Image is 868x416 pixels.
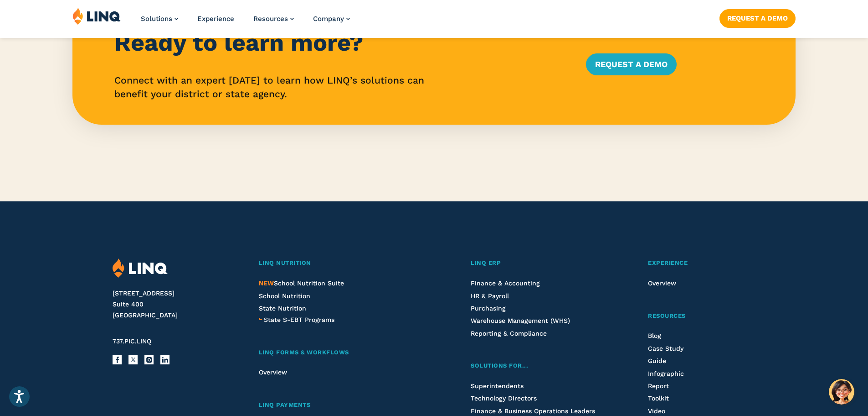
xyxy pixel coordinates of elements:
a: Resources [648,311,755,321]
span: State S-EBT Programs [264,316,334,323]
a: LINQ ERP [471,258,600,268]
a: School Nutrition [259,292,310,300]
a: Finance & Accounting [471,279,540,287]
span: School Nutrition Suite [259,279,344,287]
span: Resources [648,312,686,319]
a: Request a Demo [586,53,677,75]
span: Company [313,15,344,23]
span: NEW [259,279,274,287]
span: Resources [253,15,288,23]
img: LINQ | K‑12 Software [72,7,121,25]
a: Finance & Business Operations Leaders [471,407,595,415]
a: Toolkit [648,395,669,402]
address: [STREET_ADDRESS] Suite 400 [GEOGRAPHIC_DATA] [113,288,237,321]
span: Experience [648,259,688,266]
a: Experience [648,258,755,268]
a: Case Study [648,345,683,352]
a: Technology Directors [471,395,537,402]
a: Blog [648,332,661,339]
img: LINQ | K‑12 Software [113,258,168,278]
span: Solutions [141,15,172,23]
a: State Nutrition [259,305,306,312]
nav: Primary Navigation [141,7,350,37]
a: LinkedIn [160,355,169,364]
a: Facebook [113,355,122,364]
nav: Button Navigation [719,7,796,27]
a: Reporting & Compliance [471,330,547,337]
button: Hello, have a question? Let’s chat. [829,379,854,405]
span: LINQ Forms & Workflows [259,349,349,356]
a: Company [313,15,350,23]
a: Resources [253,15,294,23]
a: HR & Payroll [471,292,509,300]
a: Experience [197,15,234,23]
a: Guide [648,357,666,364]
span: LINQ Payments [259,401,311,408]
a: Infographic [648,370,684,377]
a: LINQ Forms & Workflows [259,348,423,358]
a: State S-EBT Programs [264,315,334,325]
a: Video [648,407,665,415]
h3: Ready to learn more? [114,29,564,57]
a: Overview [648,279,676,287]
a: Report [648,382,669,390]
a: Purchasing [471,305,506,312]
a: LINQ Payments [259,400,423,410]
span: LINQ Nutrition [259,259,311,266]
a: Solutions [141,15,178,23]
a: Superintendents [471,382,524,390]
a: Request a Demo [719,9,796,27]
a: NEWSchool Nutrition Suite [259,279,344,287]
span: 737.PIC.LINQ [113,337,151,345]
a: Warehouse Management (WHS) [471,317,570,324]
p: Connect with an expert [DATE] to learn how LINQ’s solutions can benefit your district or state ag... [114,74,564,101]
span: LINQ ERP [471,259,501,266]
a: X [128,355,138,364]
a: LINQ Nutrition [259,258,423,268]
a: Instagram [144,355,154,364]
a: Overview [259,369,287,376]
